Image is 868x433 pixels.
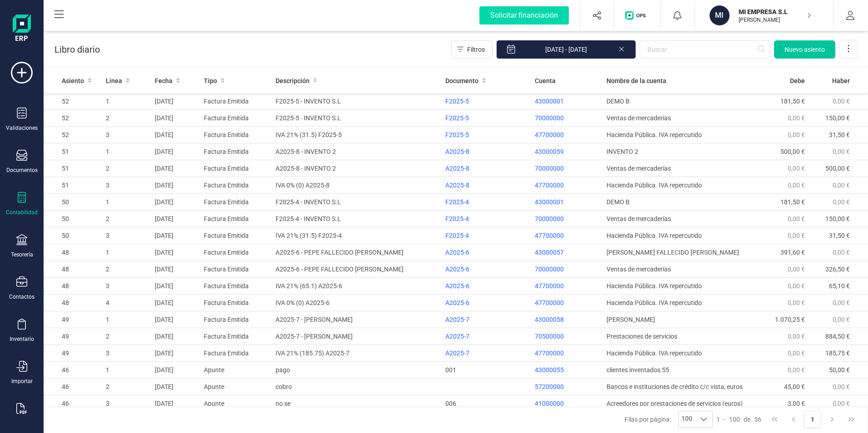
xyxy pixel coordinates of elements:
p: [PERSON_NAME] [739,16,811,24]
span: 0,00 € [788,266,805,273]
div: F2025-5 [445,97,528,106]
span: Haber [832,76,850,85]
td: [DATE] [151,227,200,244]
button: Page 1 [804,411,821,428]
button: Next Page [824,411,841,428]
td: 1 [102,244,151,261]
td: [DATE] [151,362,200,379]
td: [DATE] [151,244,200,261]
span: Filtros [467,45,485,54]
td: 2 [102,261,151,278]
td: 49 [44,328,102,345]
div: A2025-8 [445,181,528,190]
div: A2025-6 [445,298,528,307]
span: Cuenta [535,76,556,85]
p: 70000000 [535,164,599,173]
span: Documento [445,76,478,85]
span: Asiento [62,76,84,85]
span: 45,00 € [784,383,805,390]
p: 43000057 [535,248,599,257]
td: [DATE] [151,143,200,160]
td: 50 [44,194,102,211]
div: A2025-6 [445,281,528,290]
td: [DATE] [151,395,200,412]
span: 181,50 € [780,98,805,105]
span: 500,00 € [780,148,805,155]
td: F2025-5 - INVENTO S.L [272,110,442,127]
td: [PERSON_NAME] FALLECIDO [PERSON_NAME] [603,244,755,261]
td: Hacienda Pública. IVA repercutido [603,127,755,143]
span: 0,00 € [833,383,850,390]
div: F2025-4 [445,197,528,207]
span: 391,60 € [780,249,805,256]
td: [DATE] [151,110,200,127]
div: F2025-5 [445,130,528,139]
td: Factura Emitida [200,295,272,311]
td: [PERSON_NAME] [603,311,755,328]
td: 3 [102,395,151,412]
td: Factura Emitida [200,93,272,110]
td: F2025-5 - INVENTO S.L [272,93,442,110]
td: 52 [44,110,102,127]
td: Factura Emitida [200,311,272,328]
td: 51 [44,160,102,177]
td: Ventas de mercaderías [603,261,755,278]
td: 51 [44,177,102,194]
span: 185,75 € [825,349,850,357]
td: 50 [44,211,102,227]
span: 56 [754,415,761,424]
div: Solicitar financiación [479,6,569,25]
td: A2025-7 - [PERSON_NAME] [272,311,442,328]
td: 48 [44,261,102,278]
td: 1 [102,311,151,328]
td: 1 [102,362,151,379]
span: 150,00 € [825,114,850,122]
p: 47700000 [535,349,599,358]
span: 0,00 € [833,316,850,323]
td: [DATE] [151,177,200,194]
button: Filtros [451,40,493,59]
td: 3 [102,127,151,143]
button: Nuevo asiento [774,40,835,59]
p: 43000058 [535,315,599,324]
span: 0,00 € [788,232,805,239]
span: 500,00 € [825,165,850,172]
td: [DATE] [151,295,200,311]
td: Factura Emitida [200,110,272,127]
div: Validaciones [6,124,38,132]
input: Buscar [640,40,770,59]
p: 47700000 [535,181,599,190]
div: F2025-5 [445,113,528,123]
td: [DATE] [151,278,200,295]
p: 70000000 [535,265,599,274]
p: 70000000 [535,214,599,223]
td: [DATE] [151,261,200,278]
td: 1 [102,194,151,211]
span: 100 [679,411,695,428]
td: IVA 0% (0) A2025-6 [272,295,442,311]
span: 0,00 € [833,299,850,306]
button: Last Page [843,411,860,428]
td: Factura Emitida [200,227,272,244]
td: clientes inventados 55 [603,362,755,379]
td: Prestaciones de servicios [603,328,755,345]
td: Ventas de mercaderías [603,110,755,127]
td: 49 [44,345,102,362]
p: 47700000 [535,130,599,139]
td: 50 [44,227,102,244]
td: A2025-7 - [PERSON_NAME] [272,328,442,345]
p: Libro diario [54,43,100,56]
span: Fecha [155,76,173,85]
div: A2025-8 [445,147,528,156]
td: IVA 21% (65.1) A2025-6 [272,278,442,295]
td: 3 [102,345,151,362]
td: Factura Emitida [200,244,272,261]
button: Logo de OPS [620,1,655,30]
td: Factura Emitida [200,194,272,211]
td: Apunte [200,395,272,412]
td: Factura Emitida [200,345,272,362]
td: [DATE] [151,127,200,143]
span: 150,00 € [825,215,850,222]
td: F2025-4 - INVENTO S.L [272,194,442,211]
div: Contabilidad [6,209,38,216]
